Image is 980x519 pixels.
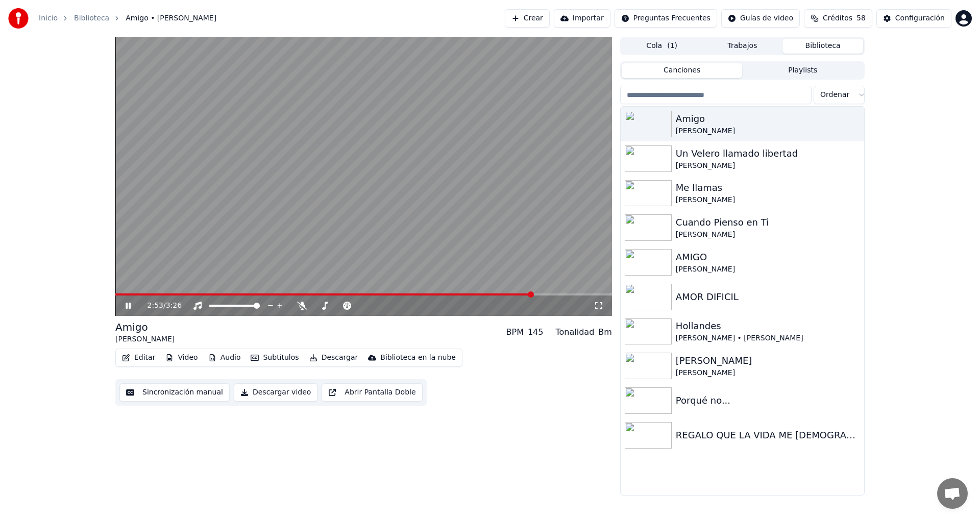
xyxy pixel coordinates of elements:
[118,351,159,365] button: Editar
[166,301,182,311] span: 3:26
[506,326,524,338] div: BPM
[676,368,860,378] div: [PERSON_NAME]
[234,383,317,402] button: Descargar video
[380,353,456,363] div: Biblioteca en la nube
[115,320,175,334] div: Amigo
[247,351,303,365] button: Subtítulos
[528,326,544,338] div: 145
[804,9,872,28] button: Créditos58
[676,112,860,126] div: Amigo
[782,39,863,54] button: Biblioteca
[598,326,612,338] div: Bm
[876,9,951,28] button: Configuración
[305,351,362,365] button: Descargar
[322,383,422,402] button: Abrir Pantalla Doble
[676,126,860,136] div: [PERSON_NAME]
[676,354,860,368] div: [PERSON_NAME]
[937,478,968,509] div: Chat abierto
[8,8,29,29] img: youka
[622,63,743,78] button: Canciones
[676,215,860,230] div: Cuando Pienso en Ti
[667,41,677,51] span: ( 1 )
[676,428,860,442] div: REGALO QUE LA VIDA ME [DEMOGRAPHIC_DATA]
[615,9,717,28] button: Preguntas Frecuentes
[39,13,58,23] a: Inicio
[676,290,860,304] div: AMOR DIFICIL
[676,393,860,408] div: Porqué no...
[622,39,702,54] button: Cola
[676,146,860,161] div: Un Velero llamado libertad
[204,351,245,365] button: Audio
[161,351,202,365] button: Video
[676,250,860,264] div: AMIGO
[676,230,860,240] div: [PERSON_NAME]
[115,334,175,344] div: [PERSON_NAME]
[676,264,860,275] div: [PERSON_NAME]
[721,9,800,28] button: Guías de video
[148,301,172,311] div: /
[555,326,594,338] div: Tonalidad
[895,13,945,23] div: Configuración
[148,301,163,311] span: 2:53
[702,39,783,54] button: Trabajos
[126,13,216,23] span: Amigo • [PERSON_NAME]
[676,333,860,343] div: [PERSON_NAME] • [PERSON_NAME]
[676,195,860,205] div: [PERSON_NAME]
[856,13,866,23] span: 58
[676,181,860,195] div: Me llamas
[119,383,230,402] button: Sincronización manual
[676,319,860,333] div: Hollandes
[676,161,860,171] div: [PERSON_NAME]
[74,13,109,23] a: Biblioteca
[742,63,863,78] button: Playlists
[554,9,610,28] button: Importar
[39,13,216,23] nav: breadcrumb
[505,9,550,28] button: Crear
[820,90,849,100] span: Ordenar
[823,13,852,23] span: Créditos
